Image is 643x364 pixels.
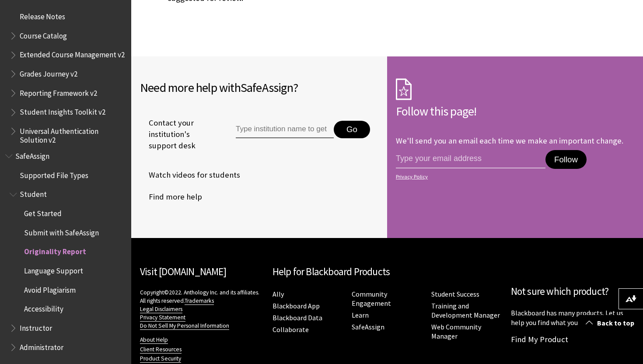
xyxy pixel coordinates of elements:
a: Web Community Manager [431,322,481,341]
a: Ally [273,290,284,299]
p: We'll send you an email each time we make an important change. [396,136,623,146]
a: Watch videos for students [140,168,240,182]
a: Blackboard Data [273,313,322,322]
span: SafeAssign [15,149,49,161]
span: Administrator [20,340,63,352]
a: Training and Development Manager [431,301,500,320]
a: Product Security [140,355,181,363]
a: Visit [DOMAIN_NAME] [140,265,226,278]
a: Blackboard App [273,301,320,311]
span: Student Insights Toolkit v2 [20,105,105,117]
span: Universal Authentication Solution v2 [20,124,125,144]
button: Follow [545,150,587,169]
span: SafeAssign [241,80,293,95]
button: Go [334,121,370,138]
img: Subscription Icon [396,78,412,100]
span: Language Support [24,263,83,275]
a: Privacy Policy [396,174,632,180]
a: Student Success [431,290,479,299]
a: Do Not Sell My Personal Information [140,322,229,330]
a: About Help [140,336,168,344]
nav: Book outline for Blackboard SafeAssign [5,149,126,354]
span: Extended Course Management v2 [20,48,125,59]
a: Privacy Statement [140,314,185,322]
span: Reporting Framework v2 [20,86,97,98]
span: Submit with SafeAssign [24,225,99,237]
a: Client Resources [140,346,182,353]
span: Course Catalog [20,28,67,40]
span: Release Notes [20,9,65,21]
h2: Follow this page! [396,102,634,120]
span: Supported File Types [20,168,88,180]
span: Grades Journey v2 [20,66,77,78]
a: Trademarks [185,297,214,305]
span: Avoid Plagiarism [24,283,76,294]
h2: Need more help with ? [140,78,378,97]
span: Originality Report [24,245,86,256]
p: Copyright©2022. Anthology Inc. and its affiliates. All rights reserved. [140,288,264,330]
span: Student [20,187,47,199]
a: SafeAssign [352,322,384,332]
h2: Help for Blackboard Products [273,264,502,280]
a: Find more help [140,190,202,203]
input: Type institution name to get support [236,121,334,138]
span: Accessibility [24,302,63,314]
span: Instructor [20,321,52,332]
a: Collaborate [273,325,309,334]
a: Back to top [579,315,643,331]
p: Blackboard has many products. Let us help you find what you need. [511,308,635,328]
input: email address [396,150,545,168]
span: Contact your institution's support desk [140,117,216,152]
h2: Not sure which product? [511,284,635,299]
a: Legal Disclaimers [140,305,182,313]
a: Community Engagement [352,290,391,308]
a: Learn [352,311,369,320]
span: Get Started [24,206,62,218]
a: Find My Product [511,334,568,344]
